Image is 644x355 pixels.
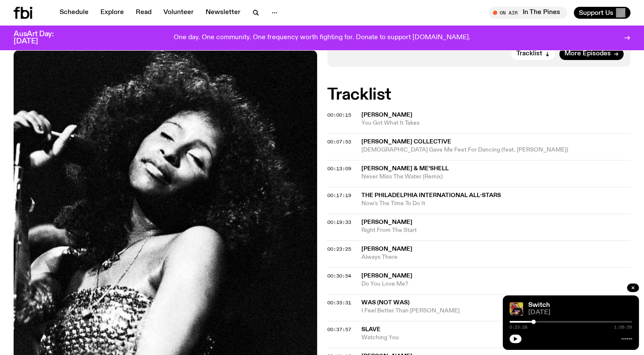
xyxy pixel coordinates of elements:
[574,7,630,19] button: Support Us
[361,139,451,145] span: [PERSON_NAME] Collective
[564,51,611,57] span: More Episodes
[509,325,527,329] span: 0:23:28
[361,166,449,172] span: [PERSON_NAME] & Me'Shell
[131,7,157,19] a: Read
[327,193,351,198] button: 00:17:19
[14,31,68,45] h3: AusArt Day: [DATE]
[614,325,632,329] span: 1:59:59
[327,112,351,118] span: 00:00:15
[361,219,412,225] span: [PERSON_NAME]
[361,253,631,261] span: Always There
[327,165,351,172] span: 00:13:09
[361,307,631,315] span: I Feel Better Than [PERSON_NAME]
[327,246,351,252] span: 00:23:25
[361,119,631,127] span: You Got What It Takes
[158,7,199,19] a: Volunteer
[327,299,351,306] span: 00:33:31
[361,300,409,306] span: Was (Not Was)
[361,226,631,235] span: Right From The Start
[174,34,470,42] p: One day. One community. One frequency worth fighting for. Donate to support [DOMAIN_NAME].
[509,302,523,316] img: Sandro wears a pink and black Uniiqu3 shirt, holding on to the strap of his shoulder bag, smiling...
[516,51,542,57] span: Tracklist
[361,280,631,288] span: Do You Love Me?
[511,48,555,60] button: Tracklist
[327,247,351,252] button: 00:23:25
[528,302,550,309] a: Switch
[579,9,613,17] span: Support Us
[528,309,632,316] span: [DATE]
[361,334,631,342] span: Watching You
[327,272,351,279] span: 00:30:54
[361,173,631,181] span: Never Miss The Water (Remix)
[327,113,351,117] button: 00:00:15
[361,200,631,208] span: Now's The Time To Do It
[327,301,351,305] button: 00:33:31
[95,7,129,19] a: Explore
[327,220,351,225] button: 00:19:33
[361,112,412,118] span: [PERSON_NAME]
[489,7,567,19] button: On AirIn The Pines
[361,192,501,198] span: The Philadelphia International All-Stars
[327,138,351,145] span: 00:07:53
[327,87,631,103] h2: Tracklist
[327,326,351,333] span: 00:37:57
[327,192,351,199] span: 00:17:19
[327,140,351,144] button: 00:07:53
[200,7,246,19] a: Newsletter
[327,219,351,226] span: 00:19:33
[54,7,94,19] a: Schedule
[327,166,351,171] button: 00:13:09
[327,274,351,278] button: 00:30:54
[559,48,624,60] a: More Episodes
[361,273,412,279] span: [PERSON_NAME]
[361,146,631,154] span: [DEMOGRAPHIC_DATA] Gave Me Feet For Dancing (feat. [PERSON_NAME])
[327,327,351,332] button: 00:37:57
[361,246,412,252] span: [PERSON_NAME]
[361,326,381,332] span: Slave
